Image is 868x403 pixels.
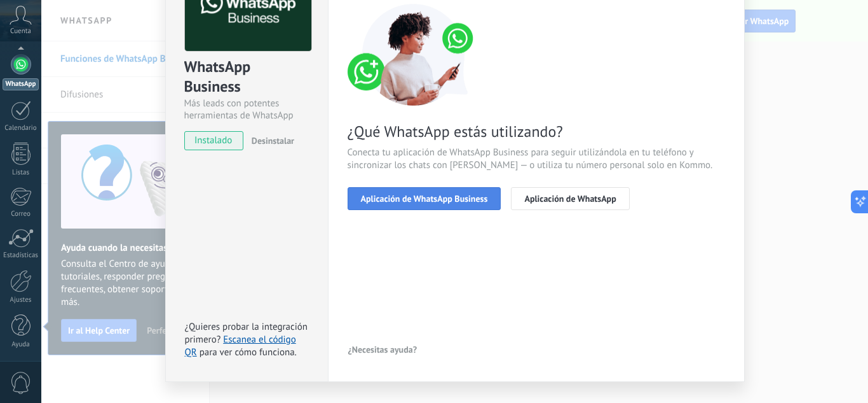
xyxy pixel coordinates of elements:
[185,131,243,150] span: instalado
[185,334,296,358] a: Escanea el código QR
[3,78,39,90] div: WhatsApp
[10,27,31,36] span: Cuenta
[184,97,309,122] div: Más leads con potentes herramientas de WhatsApp
[361,194,488,203] span: Aplicación de WhatsApp Business
[348,146,725,172] span: Conecta tu aplicación de WhatsApp Business para seguir utilizándola en tu teléfono y sincronizar ...
[348,187,501,210] button: Aplicación de WhatsApp Business
[247,131,294,150] button: Desinstalar
[348,122,725,141] span: ¿Qué WhatsApp estás utilizando?
[3,124,39,132] div: Calendario
[348,345,417,354] span: ¿Necesitas ayuda?
[3,251,39,260] div: Estadísticas
[3,169,39,177] div: Listas
[3,210,39,218] div: Correo
[511,187,629,210] button: Aplicación de WhatsApp
[252,135,294,146] span: Desinstalar
[200,346,297,358] span: para ver cómo funciona.
[524,194,616,203] span: Aplicación de WhatsApp
[184,57,309,97] div: WhatsApp Business
[3,341,39,349] div: Ayuda
[348,340,418,359] button: ¿Necesitas ayuda?
[3,296,39,304] div: Ajustes
[185,321,308,346] span: ¿Quieres probar la integración primero?
[348,4,481,106] img: connect number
